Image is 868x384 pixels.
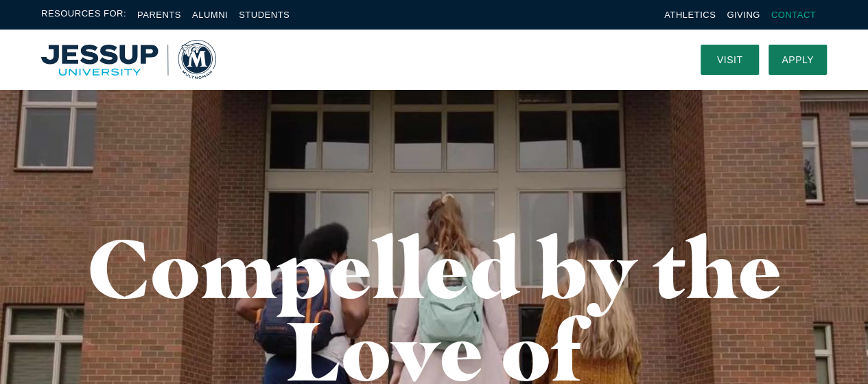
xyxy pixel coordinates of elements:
a: Students [239,10,290,20]
span: Resources For: [41,7,126,23]
a: Visit [701,45,759,75]
a: Giving [727,10,760,20]
a: Alumni [192,10,228,20]
a: Apply [769,45,827,75]
a: Home [41,40,216,79]
a: Contact [771,10,816,20]
a: Parents [137,10,181,20]
a: Athletics [664,10,716,20]
img: Multnomah University Logo [41,40,216,79]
